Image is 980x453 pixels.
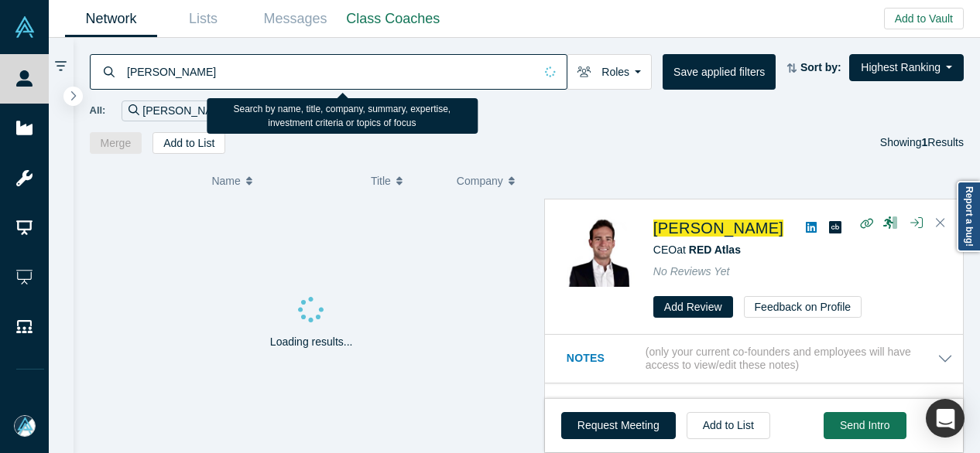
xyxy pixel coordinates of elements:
[14,415,36,437] img: Mia Scott's Account
[249,1,341,37] a: Messages
[567,346,953,372] button: Notes (only your current co-founders and employees will have access to view/edit these notes)
[561,412,676,439] button: Request Meeting
[653,220,783,237] a: [PERSON_NAME]
[371,165,391,197] span: Title
[157,1,249,37] a: Lists
[929,211,952,236] button: Close
[211,165,355,197] button: Name
[14,16,36,38] img: Alchemist Vault Logo
[800,61,841,73] strong: Sort by:
[689,244,741,256] a: RED Atlas
[880,132,964,154] div: Showing
[567,350,642,366] h3: Notes
[371,165,440,197] button: Title
[341,1,445,37] a: Class Coaches
[957,181,980,252] a: Report a bug!
[65,1,157,37] a: Network
[152,132,225,154] button: Add to List
[567,216,637,287] img: Henry Keenan's Profile Image
[849,54,964,81] button: Highest Ranking
[122,100,250,121] div: [PERSON_NAME]
[663,54,776,90] button: Save applied filters
[231,102,243,120] button: Remove Filter
[653,296,733,318] button: Add Review
[567,54,652,90] button: Roles
[211,165,240,197] span: Name
[922,136,928,148] strong: 1
[457,165,503,197] span: Company
[457,165,526,197] button: Company
[824,412,906,439] button: Send Intro
[646,346,937,372] p: (only your current co-founders and employees will have access to view/edit these notes)
[687,412,770,439] button: Add to List
[125,53,534,90] input: Search by name, title, company, summary, expertise, investment criteria or topics of focus
[653,244,741,256] span: CEO at
[884,8,964,29] button: Add to Vault
[653,265,730,278] span: No Reviews Yet
[270,334,353,350] p: Loading results...
[744,296,862,318] button: Feedback on Profile
[90,132,142,154] button: Merge
[922,136,964,148] span: Results
[90,103,106,118] span: All:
